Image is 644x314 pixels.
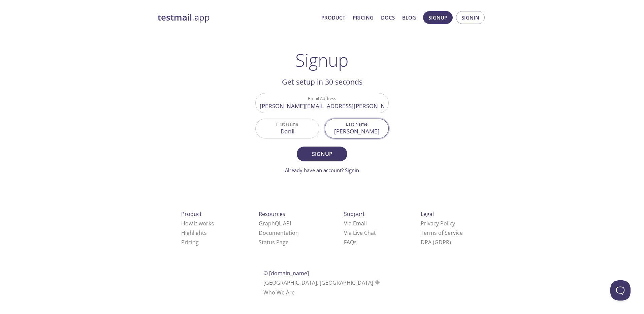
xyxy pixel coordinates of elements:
[259,239,289,246] a: Status Page
[181,229,207,237] a: Highlights
[344,239,357,246] a: FAQ
[456,11,485,24] button: Signin
[421,210,434,218] span: Legal
[285,167,359,174] a: Already have an account? Signin
[381,13,395,22] a: Docs
[259,220,291,227] a: GraphQL API
[181,210,202,218] span: Product
[421,220,455,227] a: Privacy Policy
[255,76,389,88] h2: Get setup in 30 seconds
[259,210,285,218] span: Resources
[297,147,347,161] button: Signup
[263,270,309,277] span: © [DOMAIN_NAME]
[158,11,192,23] strong: testmail
[421,229,463,237] a: Terms of Service
[402,13,416,22] a: Blog
[421,239,451,246] a: DPA (GDPR)
[263,279,381,286] span: [GEOGRAPHIC_DATA], [GEOGRAPHIC_DATA]
[610,280,631,301] iframe: Help Scout Beacon - Open
[321,13,345,22] a: Product
[461,13,479,22] span: Signin
[158,12,316,23] a: testmail.app
[428,13,447,22] span: Signup
[423,11,453,24] button: Signup
[263,289,295,296] a: Who We Are
[344,210,365,218] span: Support
[304,149,340,159] span: Signup
[354,239,357,246] span: s
[353,13,374,22] a: Pricing
[344,229,376,237] a: Via Live Chat
[295,50,349,70] h1: Signup
[181,239,199,246] a: Pricing
[344,220,367,227] a: Via Email
[259,229,299,237] a: Documentation
[181,220,214,227] a: How it works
